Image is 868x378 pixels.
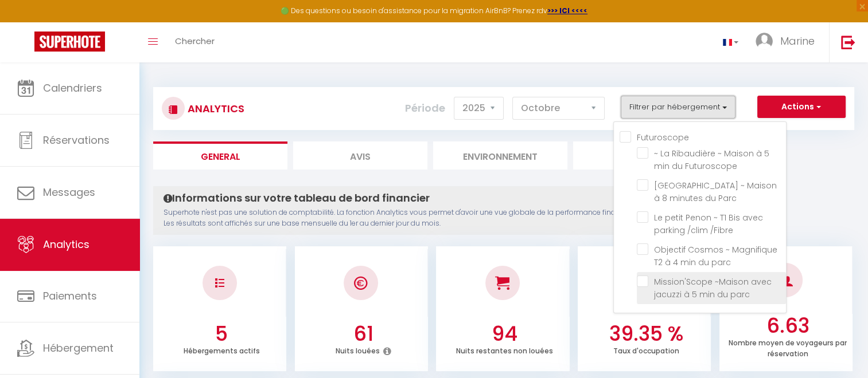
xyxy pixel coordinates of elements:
img: logout [841,35,855,49]
span: Messages [43,185,95,199]
img: Super Booking [34,31,105,52]
span: [GEOGRAPHIC_DATA] ~ Maison à 8 minutes du Parc [654,180,777,204]
h3: 94 [443,322,567,346]
p: Taux d'occupation [613,344,679,356]
a: >>> ICI <<<< [547,6,587,15]
li: Marché [573,141,707,170]
span: Mission'Scope ~Maison avec jacuzzi à 5 min du parc [654,276,772,300]
a: ... Marine [747,22,829,62]
button: Filtrer par hébergement [621,96,735,119]
h4: Informations sur votre tableau de bord financier [164,192,699,204]
p: Nombre moyen de voyageurs par réservation [729,336,847,359]
li: Environnement [433,141,567,170]
span: Hébergement [43,341,114,355]
span: Objectif Cosmos ~ Magnifique T2 à 4 min du parc [654,244,777,268]
span: Calendriers [43,81,102,95]
span: Marine [780,34,815,48]
h3: 39.35 % [585,322,709,346]
label: Période [405,96,445,121]
span: Analytics [43,237,89,251]
span: Chercher [175,35,215,47]
p: Nuits louées [336,344,380,356]
p: Nuits restantes non louées [456,344,553,356]
p: Hébergements actifs [184,344,260,356]
img: ... [756,33,773,50]
img: NO IMAGE [215,278,224,288]
p: Superhote n'est pas une solution de comptabilité. La fonction Analytics vous permet d'avoir une v... [164,207,699,229]
h3: 5 [160,322,284,346]
li: Avis [293,141,427,170]
a: Chercher [166,22,223,62]
h3: Analytics [185,96,244,121]
span: Paiements [43,289,97,303]
h3: 61 [301,322,425,346]
li: General [153,141,287,170]
h3: 6.63 [726,314,850,338]
span: Réservations [43,133,110,147]
button: Actions [757,96,846,119]
span: ~ La Ribaudière ~ Maison à 5 min du Futuroscope [654,148,769,172]
span: Le petit Penon ~ T1 Bis avec parking /clim /Fibre [654,212,763,236]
